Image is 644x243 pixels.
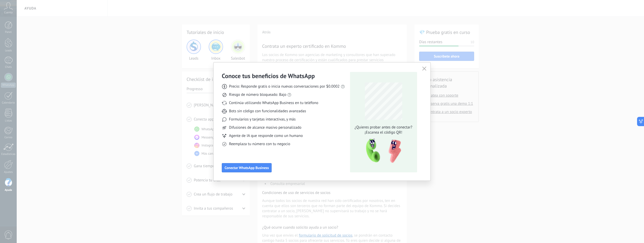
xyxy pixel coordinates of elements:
[229,109,306,114] span: Bots sin código con funcionalidades avanzadas
[222,163,272,172] button: Conectar WhatsApp Business
[229,142,290,147] span: Reemplaza tu número con tu negocio
[229,92,286,97] span: Riesgo de número bloqueado: Bajo
[362,137,402,165] img: qr-pic-1x.png
[225,166,269,170] span: Conectar WhatsApp Business
[229,133,303,138] span: Agente de IA que responde como un humano
[222,72,315,80] h3: Conoce tus beneficios de WhatsApp
[353,125,414,130] span: ¿Quieres probar antes de conectar?
[229,100,318,106] span: Continúa utilizando WhatsApp Business en tu teléfono
[229,117,296,122] span: Formularios y tarjetas interactivas, y más
[353,130,414,135] span: ¡Escanea el código QR!
[229,84,340,89] span: Precio: Responde gratis o inicia nuevas conversaciones por $0.0002
[229,125,301,130] span: Difusiones de alcance masivo personalizado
